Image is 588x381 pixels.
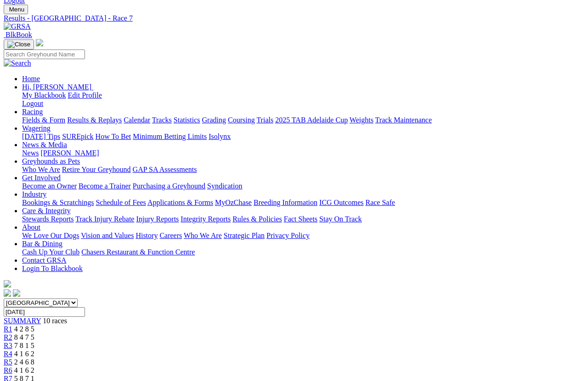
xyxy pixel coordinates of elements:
a: Become an Owner [22,182,77,190]
img: twitter.svg [13,289,20,297]
img: GRSA [4,22,31,31]
a: News & Media [22,141,67,149]
a: MyOzChase [215,199,252,206]
span: 8 4 7 5 [14,333,34,341]
a: Integrity Reports [181,215,231,223]
a: R1 [4,325,12,333]
a: Logout [22,99,43,107]
a: Stewards Reports [22,215,73,223]
a: [PERSON_NAME] [40,149,99,157]
a: We Love Our Dogs [22,232,79,239]
div: Get Involved [22,182,584,190]
a: Home [22,75,40,83]
a: [DATE] Tips [22,133,60,140]
a: About [22,223,40,231]
a: Vision and Values [81,232,134,239]
a: Tracks [152,116,172,124]
a: Injury Reports [136,215,179,223]
a: News [22,149,39,157]
span: Hi, [PERSON_NAME] [22,83,91,91]
span: BlkBook [6,31,32,39]
a: Become a Trainer [79,182,131,190]
a: Fact Sheets [284,215,317,223]
a: Race Safe [365,199,395,206]
div: Wagering [22,133,584,141]
a: Rules & Policies [232,215,282,223]
a: How To Bet [96,133,131,140]
a: Coursing [228,116,255,124]
a: BlkBook [4,31,32,39]
a: Results & Replays [67,116,122,124]
a: R3 [4,342,12,349]
span: 2 4 6 8 [14,358,34,366]
a: GAP SA Assessments [133,166,197,173]
div: Care & Integrity [22,215,584,223]
a: Login To Blackbook [22,265,83,272]
a: Wagering [22,124,51,132]
span: 4 2 8 5 [14,325,34,333]
img: logo-grsa-white.png [4,280,11,287]
a: Contact GRSA [22,256,66,264]
div: Industry [22,199,584,207]
a: Bookings & Scratchings [22,199,94,206]
a: R2 [4,333,12,341]
a: Get Involved [22,174,61,182]
a: Statistics [174,116,200,124]
div: About [22,232,584,240]
span: 10 races [43,317,67,325]
span: 4 1 6 2 [14,350,34,358]
a: Applications & Forms [147,199,213,206]
a: R6 [4,366,12,374]
a: Who We Are [184,232,222,239]
a: Racing [22,108,43,116]
img: facebook.svg [4,289,11,297]
a: Stay On Track [319,215,362,223]
a: Industry [22,190,46,198]
a: R5 [4,358,12,366]
a: My Blackbook [22,91,66,99]
button: Toggle navigation [4,5,28,14]
span: 7 8 1 5 [14,342,34,349]
a: SUMMARY [4,317,41,325]
a: R4 [4,350,12,358]
input: Select date [4,307,85,317]
img: Search [4,59,31,67]
div: Bar & Dining [22,248,584,256]
a: Syndication [207,182,242,190]
a: Calendar [124,116,150,124]
a: Edit Profile [68,91,102,99]
input: Search [4,50,85,59]
div: Hi, [PERSON_NAME] [22,91,584,108]
a: Who We Are [22,166,60,173]
a: Breeding Information [254,199,317,206]
a: Hi, [PERSON_NAME] [22,83,93,91]
a: Purchasing a Greyhound [133,182,205,190]
a: Greyhounds as Pets [22,157,80,165]
a: Fields & Form [22,116,65,124]
a: Privacy Policy [266,232,310,239]
img: Close [7,41,30,48]
a: Chasers Restaurant & Function Centre [81,248,195,256]
a: Bar & Dining [22,240,62,248]
a: Grading [202,116,226,124]
a: Trials [256,116,273,124]
button: Toggle navigation [4,39,34,50]
a: 2025 TAB Adelaide Cup [275,116,348,124]
a: SUREpick [62,133,93,140]
div: News & Media [22,149,584,157]
span: 4 1 6 2 [14,366,34,374]
a: Retire Your Greyhound [62,166,131,173]
a: Careers [159,232,182,239]
a: Results - [GEOGRAPHIC_DATA] - Race 7 [4,14,584,22]
a: Minimum Betting Limits [133,133,207,140]
a: Schedule of Fees [96,199,146,206]
div: Greyhounds as Pets [22,166,584,174]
